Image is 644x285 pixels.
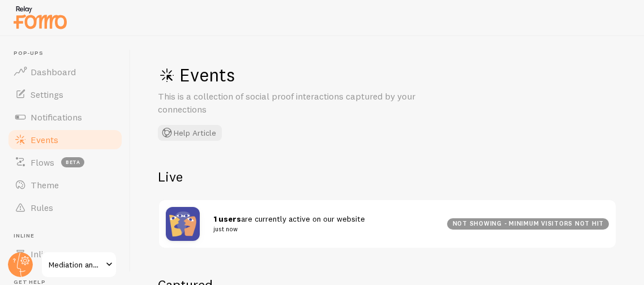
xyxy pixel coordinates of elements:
span: Events [31,134,58,145]
span: Flows [31,157,54,168]
span: Pop-ups [14,50,123,57]
span: Mediation and Arbitration Offices of [PERSON_NAME], LLC [49,258,102,271]
a: Dashboard [7,61,123,83]
span: are currently active on our website [213,214,433,235]
strong: 1 users [213,214,241,224]
button: Help Article [158,125,222,141]
small: just now [213,224,433,234]
span: beta [61,157,84,167]
span: Rules [31,202,53,213]
h1: Events [158,63,497,87]
a: Theme [7,174,123,196]
a: Inline [7,243,123,265]
span: Settings [31,89,63,100]
p: This is a collection of social proof interactions captured by your connections [158,90,430,116]
span: Dashboard [31,66,76,77]
a: Notifications [7,106,123,128]
a: Rules [7,196,123,219]
a: Mediation and Arbitration Offices of [PERSON_NAME], LLC [41,251,117,278]
span: Notifications [31,111,82,123]
h2: Live [158,168,617,185]
a: Flows beta [7,151,123,174]
img: pageviews.png [166,207,200,241]
span: Inline [31,248,53,260]
span: Inline [14,232,123,240]
span: Theme [31,179,59,191]
img: fomo-relay-logo-orange.svg [12,3,68,32]
a: Events [7,128,123,151]
div: not showing - minimum visitors not hit [447,218,609,230]
a: Settings [7,83,123,106]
